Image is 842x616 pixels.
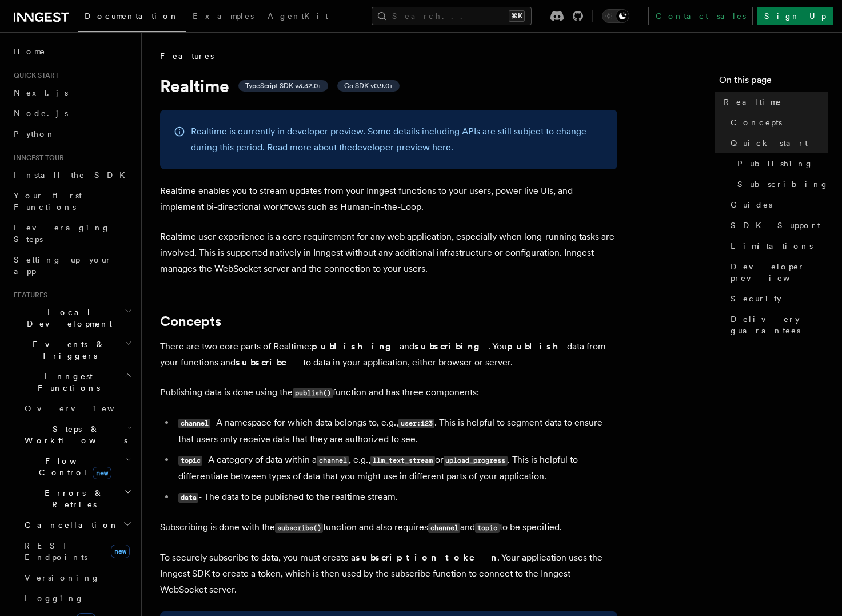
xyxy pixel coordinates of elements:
[9,334,134,366] button: Events & Triggers
[20,423,127,446] span: Steps & Workflows
[14,191,82,212] span: Your first Functions
[14,46,46,57] span: Home
[475,523,499,533] code: topic
[20,419,134,451] button: Steps & Workflows
[160,313,221,329] a: Concepts
[356,552,497,563] strong: subscription token
[731,261,828,284] span: Developer preview
[757,7,833,25] a: Sign Up
[428,523,460,533] code: channel
[414,341,488,352] strong: subscribing
[20,451,134,483] button: Flow Controlnew
[14,129,55,138] span: Python
[733,174,828,194] a: Subscribing
[160,339,617,371] p: There are two core parts of Realtime: and . You data from your functions and to data in your appl...
[602,9,629,23] button: Toggle dark mode
[20,535,134,567] a: REST Endpointsnew
[9,185,134,217] a: Your first Functions
[20,487,124,510] span: Errors & Retries
[370,456,434,466] code: llm_text_stream
[726,194,828,215] a: Guides
[160,384,617,401] p: Publishing data is done using the function and has three components:
[733,153,828,174] a: Publishing
[9,124,134,144] a: Python
[14,170,132,180] span: Install the SDK
[9,82,134,103] a: Next.js
[9,103,134,124] a: Node.js
[9,71,59,80] span: Quick start
[507,341,567,352] strong: publish
[726,112,828,133] a: Concepts
[352,142,451,153] a: developer preview here
[78,3,186,32] a: Documentation
[25,594,84,603] span: Logging
[726,133,828,153] a: Quick start
[731,220,820,231] span: SDK Support
[9,153,64,162] span: Inngest tour
[111,545,130,558] span: new
[731,293,781,304] span: Security
[175,452,617,484] li: - A category of data within a , e.g., or . This is helpful to differentiate between types of data...
[344,81,393,90] span: Go SDK v0.9.0+
[20,567,134,588] a: Versioning
[160,550,617,598] p: To securely subscribe to data, you must create a . Your application uses the Inngest SDK to creat...
[372,7,532,25] button: Search...⌘K
[178,419,210,428] code: channel
[737,178,829,190] span: Subscribing
[726,256,828,288] a: Developer preview
[236,357,303,368] strong: subscribe
[726,215,828,236] a: SDK Support
[20,483,134,515] button: Errors & Retries
[20,455,126,478] span: Flow Control
[275,523,323,533] code: subscribe()
[9,249,134,281] a: Setting up your app
[245,81,321,90] span: TypeScript SDK v3.32.0+
[193,11,254,21] span: Examples
[719,73,828,92] h4: On this page
[14,255,112,276] span: Setting up your app
[9,291,47,300] span: Features
[261,3,335,31] a: AgentKit
[191,124,604,156] p: Realtime is currently in developer preview. Some details including APIs are still subject to chan...
[14,223,110,244] span: Leveraging Steps
[20,515,134,535] button: Cancellation
[85,11,179,21] span: Documentation
[737,158,813,169] span: Publishing
[731,137,808,149] span: Quick start
[731,117,782,128] span: Concepts
[9,217,134,249] a: Leveraging Steps
[175,415,617,447] li: - A namespace for which data belongs to, e.g., . This is helpful to segment data to ensure that u...
[719,92,828,112] a: Realtime
[14,109,68,118] span: Node.js
[178,493,198,503] code: data
[9,307,125,329] span: Local Development
[160,229,617,277] p: Realtime user experience is a core requirement for any web application, especially when long-runn...
[9,302,134,334] button: Local Development
[25,573,100,582] span: Versioning
[175,489,617,506] li: - The data to be published to the realtime stream.
[93,467,111,479] span: new
[20,588,134,609] a: Logging
[317,456,349,466] code: channel
[731,199,772,210] span: Guides
[724,96,782,108] span: Realtime
[731,240,813,252] span: Limitations
[20,398,134,419] a: Overview
[14,88,68,97] span: Next.js
[9,398,134,609] div: Inngest Functions
[509,10,525,22] kbd: ⌘K
[731,313,828,336] span: Delivery guarantees
[9,366,134,398] button: Inngest Functions
[648,7,753,25] a: Contact sales
[9,371,123,394] span: Inngest Functions
[25,404,142,413] span: Overview
[186,3,261,31] a: Examples
[293,388,333,398] code: publish()
[312,341,400,352] strong: publishing
[726,309,828,341] a: Delivery guarantees
[20,519,119,531] span: Cancellation
[444,456,508,466] code: upload_progress
[25,541,87,562] span: REST Endpoints
[9,165,134,185] a: Install the SDK
[160,519,617,536] p: Subscribing is done with the function and also requires and to be specified.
